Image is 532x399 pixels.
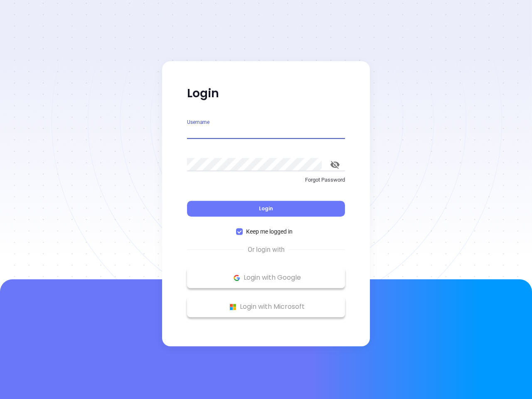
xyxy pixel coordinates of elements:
[244,245,289,255] span: Or login with
[187,176,345,191] a: Forgot Password
[243,227,296,236] span: Keep me logged in
[187,86,345,101] p: Login
[187,176,345,184] p: Forgot Password
[187,296,345,317] button: Microsoft Logo Login with Microsoft
[191,300,341,313] p: Login with Microsoft
[232,273,242,283] img: Google Logo
[187,267,345,288] button: Google Logo Login with Google
[259,205,273,212] span: Login
[187,120,209,125] label: Username
[228,302,238,312] img: Microsoft Logo
[191,271,341,284] p: Login with Google
[187,201,345,217] button: Login
[325,155,345,175] button: toggle password visibility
